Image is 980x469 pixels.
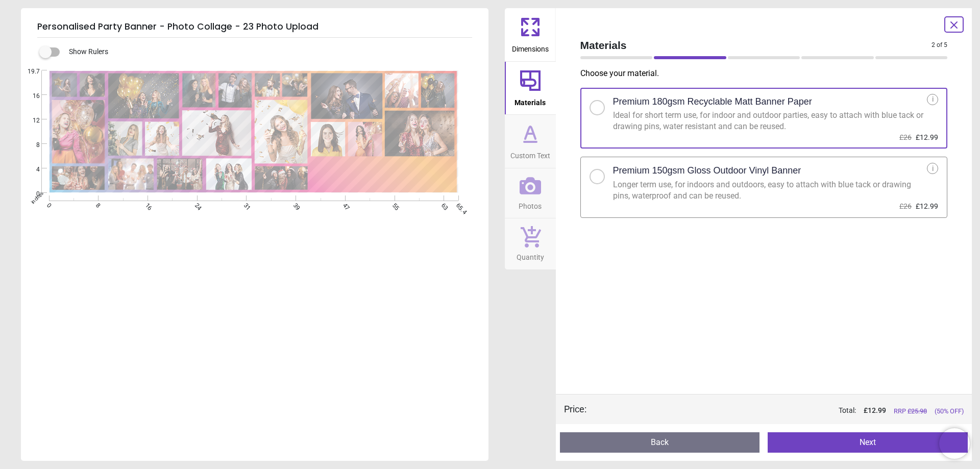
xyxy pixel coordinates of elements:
span: 2 of 5 [932,41,947,50]
span: (50% OFF) [935,407,964,416]
span: Custom Text [510,146,550,161]
span: 8 [20,141,40,150]
h2: Premium 150gsm Gloss Outdoor Vinyl Banner [613,164,801,177]
span: £12.99 [916,202,938,210]
button: Quantity [505,218,556,269]
button: Next [768,432,968,453]
button: Materials [505,62,556,115]
p: Choose your material . [580,68,956,79]
span: £12.99 [916,133,938,141]
span: Photos [519,196,542,212]
div: Price : [564,403,586,415]
h2: Premium 180gsm Recyclable Matt Banner Paper [613,95,812,108]
span: 16 [20,92,40,101]
span: 12.99 [868,406,886,414]
button: Back [560,432,760,453]
span: RRP [894,407,927,416]
span: £26 [899,133,912,141]
span: Dimensions [512,39,549,55]
div: Total: [602,406,964,416]
div: i [927,94,938,105]
span: £ 25.98 [908,407,927,415]
span: 0 [20,190,40,199]
span: £ [864,406,886,416]
h5: Personalised Party Banner - Photo Collage - 23 Photo Upload [37,16,472,38]
div: Show Rulers [45,46,488,58]
span: Materials [514,93,546,108]
div: Ideal for short term use, for indoor and outdoor parties, easy to attach with blue tack or drawin... [613,110,927,133]
span: Quantity [517,248,544,263]
div: i [927,163,938,174]
span: 19.7 [20,67,40,76]
span: 4 [20,165,40,174]
button: Custom Text [505,115,556,168]
span: Materials [580,38,932,53]
iframe: Brevo live chat [939,428,970,459]
button: Dimensions [505,8,556,61]
div: Longer term use, for indoors and outdoors, easy to attach with blue tack or drawing pins, waterpr... [613,179,927,202]
span: £26 [899,202,912,210]
button: Photos [505,168,556,218]
span: 12 [20,116,40,125]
